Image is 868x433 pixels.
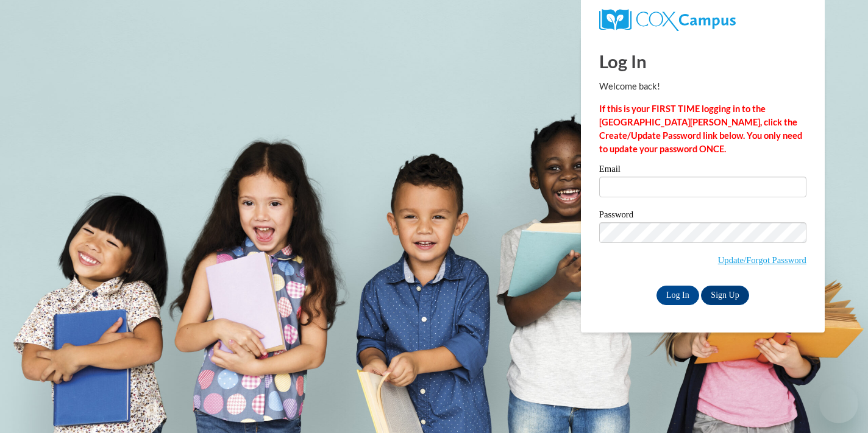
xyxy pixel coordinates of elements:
h1: Log In [599,49,806,74]
label: Email [599,164,806,177]
label: Password [599,210,806,222]
a: Sign Up [701,286,749,305]
img: COX Campus [599,9,736,31]
strong: If this is your FIRST TIME logging in to the [GEOGRAPHIC_DATA][PERSON_NAME], click the Create/Upd... [599,104,802,154]
p: Welcome back! [599,80,806,93]
a: COX Campus [599,9,806,31]
iframe: Button to launch messaging window [819,384,858,423]
a: Update/Forgot Password [718,255,806,265]
input: Log In [656,286,699,305]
